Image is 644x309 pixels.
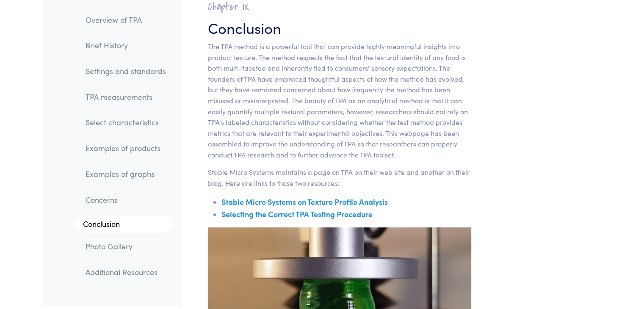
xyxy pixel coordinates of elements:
p: Stable Micro Systems maintains a page on TPA on their web site and another on their blog. Here ar... [208,167,472,188]
a: Stable Micro Systems on Texture Profile Analysis [221,196,388,207]
a: Brief History [79,36,173,55]
a: Overview of TPA [79,10,173,30]
a: Select characteristics [79,113,173,132]
a: Settings and standards [79,61,173,81]
h3: Conclusion [208,17,472,38]
a: Examples of products [79,139,173,158]
a: Additional Resources [79,262,173,282]
a: Conclusion [75,216,173,233]
a: Examples of graphs [79,164,173,184]
a: Photo Gallery [79,237,173,256]
h2: Chapter IX [208,0,472,14]
a: Concerns [79,190,173,210]
a: TPA measurements [79,87,173,107]
p: The TPA method is a powerful tool that can provide highly meaningful insights into product textur... [208,41,472,160]
a: Selecting the Correct TPA Testing Procedure [221,209,373,219]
